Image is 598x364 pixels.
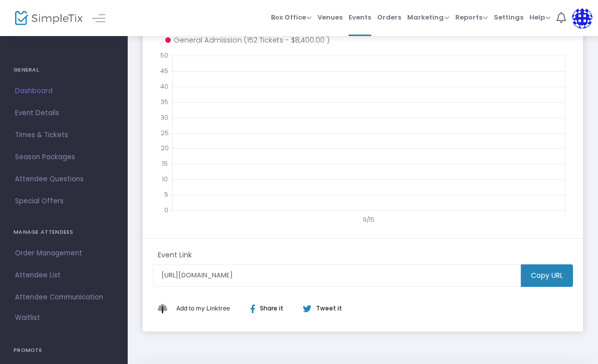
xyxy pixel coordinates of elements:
span: Order Management [15,247,113,260]
span: Event Details [15,107,113,120]
span: Box Office [271,13,312,22]
span: Attendee List [15,269,113,282]
text: 35 [161,98,168,106]
text: 5 [164,190,168,199]
span: Times & Tickets [15,129,113,142]
text: 15 [162,159,168,168]
text: 0 [164,206,168,214]
text: 30 [161,113,168,122]
text: 50 [160,51,168,60]
span: Dashboard [15,85,113,98]
span: Venues [318,5,343,30]
m-panel-subtitle: Event Link [158,250,192,260]
h4: PROMOTE [14,340,114,360]
span: Special Offers [15,195,113,208]
text: 10 [162,175,168,183]
text: 45 [160,67,168,75]
text: 40 [160,82,168,91]
span: Attendee Communication [15,291,113,304]
div: Share it [240,304,303,313]
span: Orders [377,5,401,30]
img: linktree [158,304,174,313]
text: 20 [161,144,169,152]
h4: MANAGE ATTENDEES [14,222,114,242]
div: Tweet it [293,304,347,313]
text: 9/15 [363,215,375,224]
button: Add This to My Linktree [174,296,232,320]
span: Reports [455,13,488,22]
m-button: Copy URL [521,264,573,287]
span: Waitlist [15,313,40,323]
span: Events [349,5,371,30]
text: 25 [161,128,169,137]
span: Season Packages [15,151,113,164]
span: Help [529,13,550,22]
h4: GENERAL [14,60,114,80]
span: Settings [494,5,523,30]
span: Attendee Questions [15,173,113,186]
span: Add to my Linktree [176,304,230,312]
span: Marketing [407,13,449,22]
